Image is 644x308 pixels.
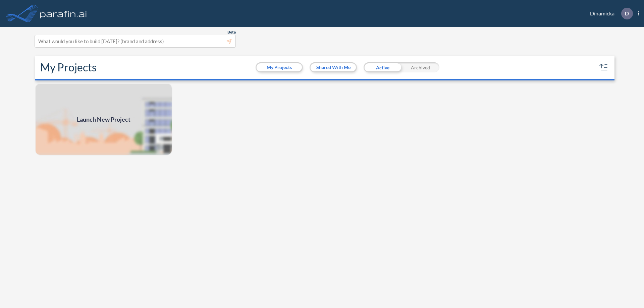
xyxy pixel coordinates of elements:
[401,62,439,72] div: Archived
[598,62,609,73] button: sort
[77,115,130,124] span: Launch New Project
[364,62,401,72] div: Active
[40,61,97,74] h2: My Projects
[227,29,236,35] span: Beta
[625,10,629,16] p: D
[311,63,356,71] button: Shared With Me
[35,83,172,156] a: Launch New Project
[39,7,88,20] img: logo
[35,83,172,156] img: add
[257,63,302,71] button: My Projects
[580,8,639,19] div: Dinamicka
